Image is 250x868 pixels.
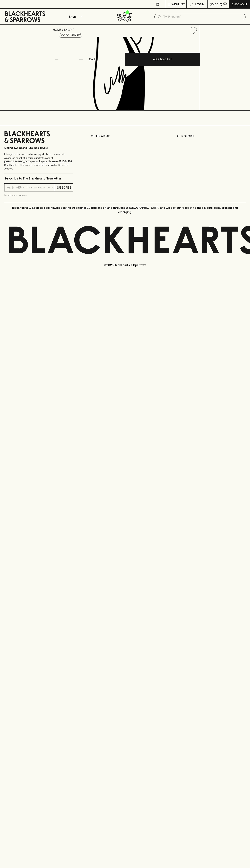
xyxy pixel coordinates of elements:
[4,193,73,197] p: We will never spam you
[69,14,76,19] p: Shop
[55,184,73,191] button: SUBSCRIBE
[177,134,246,138] p: OUR STORES
[50,9,100,24] button: Shop
[210,2,218,6] p: $0.00
[91,134,159,138] p: OTHER AREAS
[50,37,200,110] img: Indigo Mandarin Bergamot & Lemon Myrtle Soda 330ml
[39,160,72,163] strong: Liquor License #32064953
[50,2,53,6] p: ⠀
[195,2,204,6] p: Login
[7,206,243,214] p: Blackhearts & Sparrows acknowledges the traditional Custodians of land throughout [GEOGRAPHIC_DAT...
[153,57,172,61] p: ADD TO CART
[188,26,198,35] button: Add to wishlist
[4,176,73,181] p: Subscribe to The Blackhearts Newsletter
[172,2,185,6] p: Wishlist
[7,185,55,190] input: e.g. jane@blackheartsandsparrows.com.au
[231,2,247,6] p: Checkout
[163,14,243,20] input: Try "Pinot noir"
[224,3,226,5] p: 0
[4,153,73,170] p: It is against the law to sell or supply alcohol to, or to obtain alcohol on behalf of a person un...
[56,185,71,190] p: SUBSCRIBE
[4,146,73,150] p: Sibling owned and run since [DATE]
[53,28,61,31] a: HOME
[89,57,96,61] p: Each
[88,56,125,63] div: Each
[64,28,72,31] a: SHOP
[125,53,200,66] button: ADD TO CART
[59,33,82,38] button: Add to wishlist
